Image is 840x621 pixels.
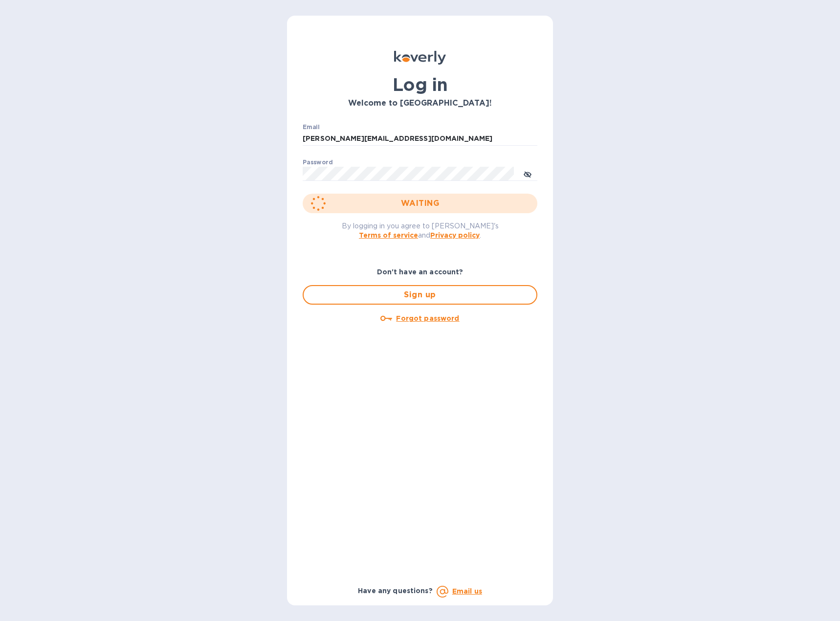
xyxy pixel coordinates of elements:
[394,51,446,65] img: Koverly
[303,124,320,130] label: Email
[303,132,537,146] input: Enter email address
[518,164,537,183] button: toggle password visibility
[452,587,482,595] a: Email us
[359,231,418,239] a: Terms of service
[358,587,433,595] b: Have any questions?
[303,159,332,165] label: Password
[303,74,537,95] h1: Log in
[342,222,499,239] span: By logging in you agree to [PERSON_NAME]'s and .
[377,268,464,276] b: Don't have an account?
[303,99,537,108] h3: Welcome to [GEOGRAPHIC_DATA]!
[303,285,537,305] button: Sign up
[396,314,459,322] u: Forgot password
[430,231,480,239] a: Privacy policy
[311,289,529,301] span: Sign up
